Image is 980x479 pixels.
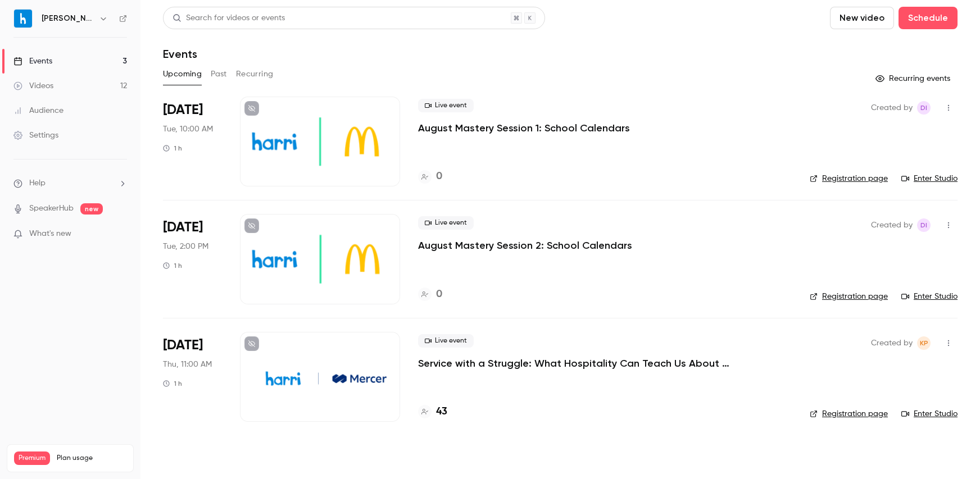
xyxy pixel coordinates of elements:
a: Service with a Struggle: What Hospitality Can Teach Us About Supporting Frontline Teams [418,357,755,370]
a: August Mastery Session 2: School Calendars [418,239,632,252]
a: 0 [418,287,442,302]
p: Videos [14,465,35,475]
a: Enter Studio [901,291,958,302]
div: Settings [13,130,58,141]
span: [DATE] [163,336,203,354]
p: / 300 [103,465,126,475]
span: Live event [418,334,474,348]
span: Tue, 10:00 AM [163,124,213,135]
div: Videos [13,80,53,92]
span: DI [920,101,927,115]
h4: 43 [436,404,447,419]
button: Past [211,65,227,83]
span: Tue, 2:00 PM [163,241,208,252]
span: What's new [29,228,71,240]
h6: [PERSON_NAME] [42,13,94,24]
iframe: Noticeable Trigger [114,229,127,239]
li: help-dropdown-opener [13,177,127,189]
span: Plan usage [57,454,126,463]
span: new [80,203,103,215]
div: Search for videos or events [173,12,285,24]
span: Dennis Ivanov [917,101,931,115]
span: Created by [871,218,913,232]
h4: 0 [436,169,442,184]
span: Live event [418,99,474,112]
span: Created by [871,101,913,115]
a: Registration page [810,291,888,302]
button: Recurring [236,65,274,83]
span: 12 [103,467,109,473]
a: 0 [418,169,442,184]
h1: Events [163,47,197,61]
div: 1 h [163,144,182,153]
span: Kate Price [917,336,931,350]
div: Events [13,56,52,67]
button: New video [830,7,894,29]
a: August Mastery Session 1: School Calendars [418,121,630,135]
h4: 0 [436,287,442,302]
div: 1 h [163,261,182,270]
button: Upcoming [163,65,202,83]
div: 1 h [163,379,182,388]
span: DI [920,218,927,232]
span: Dennis Ivanov [917,218,931,232]
span: Premium [14,451,50,465]
div: Aug 19 Tue, 2:00 PM (America/New York) [163,214,222,304]
a: Enter Studio [901,408,958,419]
div: Sep 4 Thu, 11:00 AM (America/New York) [163,332,222,422]
span: Help [29,177,46,189]
div: Aug 19 Tue, 10:00 AM (America/New York) [163,97,222,186]
span: KP [920,336,928,350]
button: Recurring events [870,70,958,88]
span: Thu, 11:00 AM [163,359,212,370]
button: Schedule [899,7,958,29]
a: SpeakerHub [29,203,74,215]
img: Harri [14,10,32,28]
a: 43 [418,404,447,419]
a: Registration page [810,173,888,184]
a: Registration page [810,408,888,419]
span: Created by [871,336,913,350]
div: Audience [13,105,63,116]
a: Enter Studio [901,173,958,184]
span: Live event [418,216,474,230]
span: [DATE] [163,101,203,119]
span: [DATE] [163,218,203,236]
